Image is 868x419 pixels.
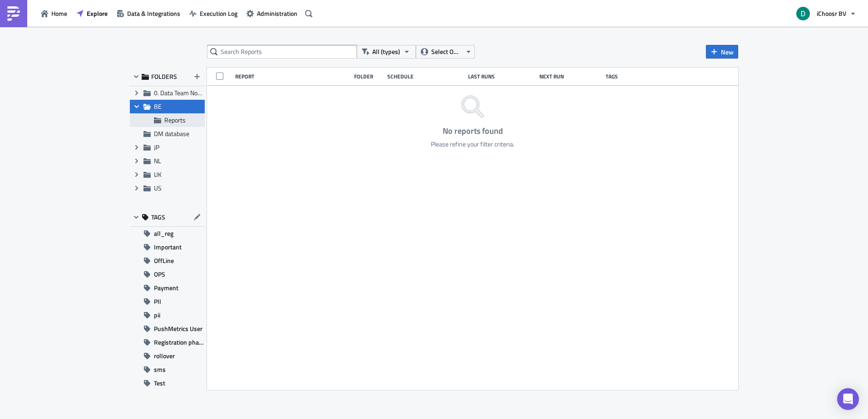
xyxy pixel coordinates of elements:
[154,227,173,240] span: all_reg
[130,349,205,363] button: rollover
[242,6,302,20] button: Administration
[154,88,247,97] span: 0. Data Team Notebooks & Reports
[200,9,237,18] span: Execution Log
[151,73,177,81] span: FOLDERS
[431,47,462,57] span: Select Owner
[154,281,178,295] span: Payment
[387,73,464,80] div: Schedule
[431,140,514,148] div: Please refine your filter criteria.
[72,6,112,20] button: Explore
[130,227,205,240] button: all_reg
[130,268,205,281] button: OPS
[207,45,357,58] input: Search Reports
[154,363,166,376] span: sms
[431,127,514,136] h4: No reports found
[257,9,297,18] span: Administration
[130,240,205,254] button: Important
[416,45,475,58] button: Select Owner
[154,322,202,336] span: PushMetrics User
[154,183,162,193] span: US
[154,102,162,111] span: BE
[154,170,162,179] span: UK
[154,240,182,254] span: Important
[130,322,205,336] button: PushMetrics User
[130,295,205,308] button: PII
[154,254,174,268] span: OffLine
[154,142,159,152] span: JP
[372,47,400,57] span: All (types)
[791,4,861,24] button: iChoosr BV
[130,254,205,268] button: OffLine
[354,73,383,80] div: Folder
[127,9,180,18] span: Data & Integrations
[357,45,416,58] button: All (types)
[130,281,205,295] button: Payment
[154,336,205,349] span: Registration phase
[837,388,859,410] div: Open Intercom Messenger
[154,308,160,322] span: pii
[51,9,67,18] span: Home
[151,213,165,221] span: TAGS
[154,156,161,166] span: NL
[87,9,108,18] span: Explore
[164,115,186,125] span: Reports
[112,6,185,20] button: Data & Integrations
[130,363,205,376] button: sms
[185,6,242,20] button: Execution Log
[154,349,175,363] span: rollover
[706,45,738,58] button: New
[606,73,644,80] div: Tags
[721,47,734,57] span: New
[154,376,165,390] span: Test
[154,268,165,281] span: OPS
[154,295,161,308] span: PII
[36,6,72,20] button: Home
[795,6,811,21] img: Avatar
[6,6,21,21] img: PushMetrics
[154,129,189,138] span: DM database
[130,336,205,349] button: Registration phase
[468,73,535,80] div: Last Runs
[235,73,350,80] div: Report
[130,308,205,322] button: pii
[817,9,846,18] span: iChoosr BV
[539,73,602,80] div: Next Run
[130,376,205,390] button: Test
